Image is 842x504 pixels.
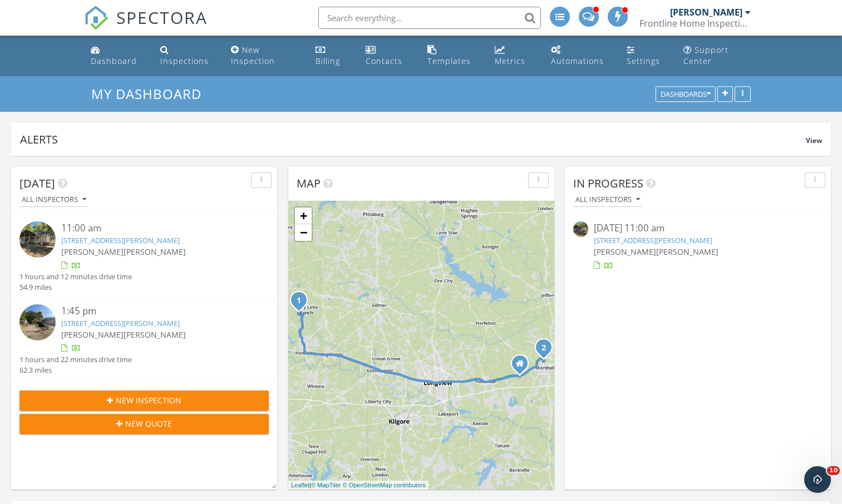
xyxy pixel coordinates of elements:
[804,466,831,493] iframe: Intercom live chat
[61,329,124,340] span: [PERSON_NAME]
[19,176,55,191] span: [DATE]
[19,192,88,207] button: All Inspectors
[551,56,604,66] div: Automations
[61,318,180,328] a: [STREET_ADDRESS][PERSON_NAME]
[19,391,269,411] button: New Inspection
[288,481,429,490] div: |
[295,207,312,224] a: Zoom in
[299,300,306,307] div: 1589 Valleywood Trail, Holly Lake Ranch, TX 75765
[125,418,172,429] span: New Quote
[495,56,525,66] div: Metrics
[573,176,643,191] span: In Progress
[231,45,275,66] div: New Inspection
[544,347,550,354] div: 2508 Matthewson Dr, Marshall, TX 75670
[656,246,718,257] span: [PERSON_NAME]
[19,304,269,375] a: 1:45 pm [STREET_ADDRESS][PERSON_NAME] [PERSON_NAME][PERSON_NAME] 1 hours and 22 minutes drive tim...
[423,40,481,72] a: Templates
[594,235,712,245] a: [STREET_ADDRESS][PERSON_NAME]
[20,132,806,147] div: Alerts
[156,40,218,72] a: Inspections
[19,282,132,293] div: 54.9 miles
[297,297,301,305] i: 1
[546,40,613,72] a: Automations (Advanced)
[573,221,588,236] img: 9552803%2Freports%2Fef9baab1-ab1a-4dda-a4e0-e00db6ce6c76%2Fcover_photos%2FZmr8r05BJH0G3j5zeAek%2F...
[594,246,656,257] span: [PERSON_NAME]
[19,221,269,293] a: 11:00 am [STREET_ADDRESS][PERSON_NAME] [PERSON_NAME][PERSON_NAME] 1 hours and 12 minutes drive ti...
[61,221,248,235] div: 11:00 am
[627,56,660,66] div: Settings
[806,136,822,145] span: View
[679,40,755,72] a: Support Center
[594,221,801,235] div: [DATE] 11:00 am
[19,221,56,258] img: 9552803%2Freports%2Fef9baab1-ab1a-4dda-a4e0-e00db6ce6c76%2Fcover_photos%2FZmr8r05BJH0G3j5zeAek%2F...
[573,221,823,271] a: [DATE] 11:00 am [STREET_ADDRESS][PERSON_NAME] [PERSON_NAME][PERSON_NAME]
[575,196,640,204] div: All Inspectors
[661,91,711,98] div: Dashboards
[61,304,248,318] div: 1:45 pm
[19,365,132,375] div: 62.3 miles
[427,56,471,66] div: Templates
[656,87,716,102] button: Dashboards
[19,354,132,365] div: 1 hours and 22 minutes drive time
[22,196,86,204] div: All Inspectors
[541,344,546,352] i: 2
[311,40,353,72] a: Billing
[361,40,414,72] a: Contacts
[91,56,137,66] div: Dashboard
[116,394,181,406] span: New Inspection
[61,235,180,245] a: [STREET_ADDRESS][PERSON_NAME]
[297,176,321,191] span: Map
[84,15,208,38] a: SPECTORA
[295,224,312,241] a: Zoom out
[19,414,269,434] button: New Quote
[291,482,309,488] a: Leaflet
[19,304,56,340] img: streetview
[86,40,147,72] a: Dashboard
[639,18,751,29] div: Frontline Home Inspections
[316,56,340,66] div: Billing
[311,482,341,488] a: © MapTiler
[343,482,426,488] a: © OpenStreetMap contributors
[124,246,186,257] span: [PERSON_NAME]
[827,466,840,475] span: 10
[160,56,209,66] div: Inspections
[670,7,742,18] div: [PERSON_NAME]
[490,40,538,72] a: Metrics
[226,40,302,72] a: New Inspection
[622,40,670,72] a: Settings
[520,363,526,370] div: 7071 US Hwy 80 W, Marshall TX 75670
[318,7,541,29] input: Search everything...
[91,85,211,103] a: My Dashboard
[366,56,402,66] div: Contacts
[19,271,132,282] div: 1 hours and 12 minutes drive time
[124,329,186,340] span: [PERSON_NAME]
[84,6,109,30] img: The Best Home Inspection Software - Spectora
[116,6,208,29] span: SPECTORA
[683,45,728,66] div: Support Center
[573,192,642,207] button: All Inspectors
[61,246,124,257] span: [PERSON_NAME]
